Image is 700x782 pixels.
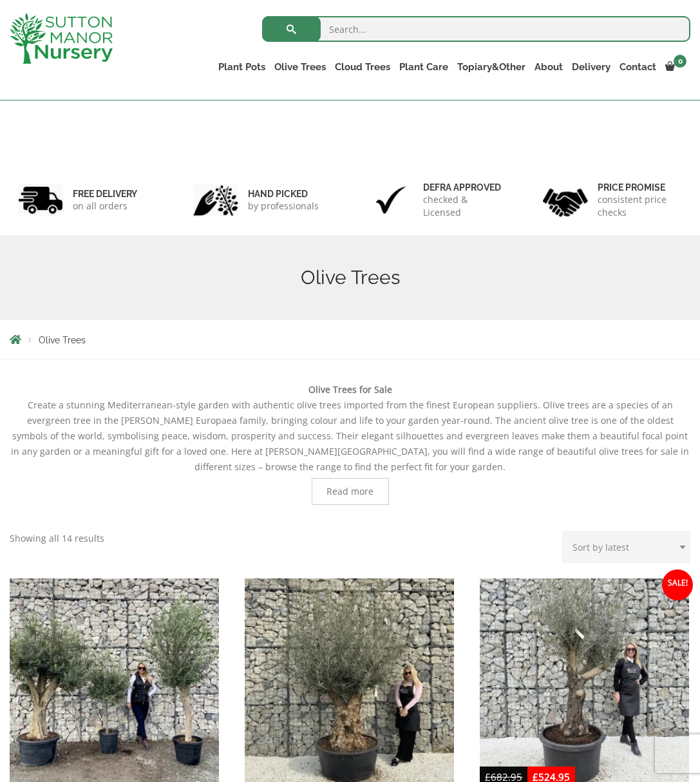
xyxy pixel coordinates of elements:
[262,16,690,42] input: Search...
[330,58,395,76] a: Cloud Trees
[395,58,453,76] a: Plant Care
[598,193,682,219] p: consistent price checks
[661,58,690,76] a: 0
[10,531,104,546] p: Showing all 14 results
[453,58,530,76] a: Topiary&Other
[270,58,330,76] a: Olive Trees
[214,58,270,76] a: Plant Pots
[10,334,690,345] nav: Breadcrumbs
[10,382,690,505] div: Create a stunning Mediterranean-style garden with authentic olive trees imported from the finest ...
[423,182,507,193] h6: Defra approved
[39,335,86,345] span: Olive Trees
[248,188,319,200] h6: hand picked
[73,188,137,200] h6: FREE DELIVERY
[543,180,588,220] img: 4.jpg
[368,184,413,216] img: 3.jpg
[423,193,507,219] p: checked & Licensed
[73,200,137,213] p: on all orders
[326,487,374,496] span: Read more
[18,184,63,216] img: 1.jpg
[530,58,567,76] a: About
[193,184,238,216] img: 2.jpg
[567,58,615,76] a: Delivery
[662,569,693,600] span: Sale!
[615,58,661,76] a: Contact
[562,531,690,563] select: Shop order
[10,13,113,64] img: logo
[674,55,686,68] span: 0
[308,383,392,396] b: Olive Trees for Sale
[598,182,682,193] h6: Price promise
[248,200,319,213] p: by professionals
[10,266,690,289] h1: Olive Trees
